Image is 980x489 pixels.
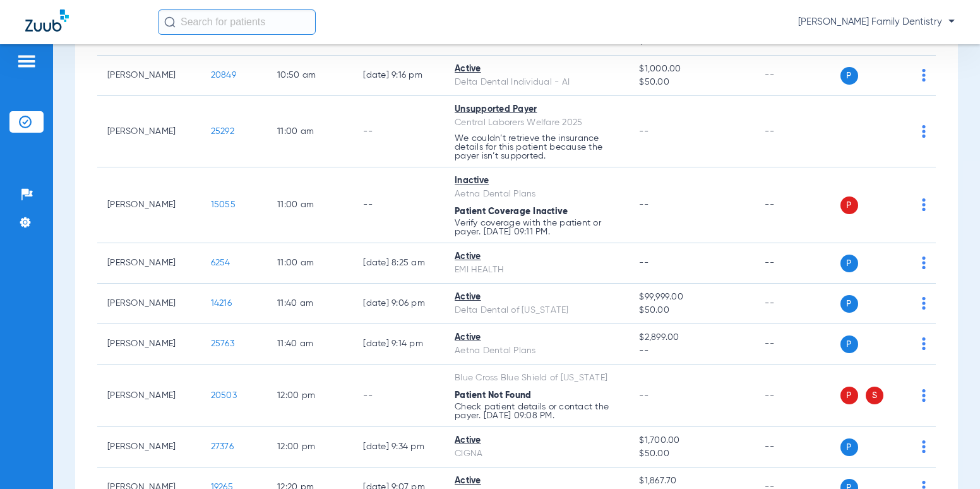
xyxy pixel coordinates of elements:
span: P [840,196,858,214]
img: hamburger-icon [16,54,37,69]
p: We couldn’t retrieve the insurance details for this patient because the payer isn’t supported. [455,134,619,160]
span: 27376 [211,442,234,451]
div: Aetna Dental Plans [455,344,619,358]
span: 6254 [211,258,230,267]
span: P [840,295,858,313]
div: CIGNA [455,447,619,461]
img: group-dot-blue.svg [922,125,926,138]
div: Inactive [455,174,619,188]
td: [PERSON_NAME] [97,56,201,96]
span: P [840,387,858,404]
td: -- [755,167,840,243]
td: [DATE] 8:25 AM [353,243,445,284]
td: 12:00 PM [267,365,353,427]
span: 20849 [211,71,236,80]
div: Active [455,250,619,263]
div: Delta Dental of [US_STATE] [455,304,619,317]
span: P [840,67,858,85]
img: group-dot-blue.svg [922,297,926,310]
span: P [840,335,858,353]
td: 11:00 AM [267,243,353,284]
span: S [866,387,883,404]
span: 15055 [211,200,236,209]
td: [PERSON_NAME] [97,96,201,167]
div: Delta Dental Individual - AI [455,76,619,89]
span: 25292 [211,127,234,136]
span: $50.00 [639,447,744,461]
td: 12:00 PM [267,427,353,468]
td: -- [755,324,840,365]
img: group-dot-blue.svg [922,440,926,453]
td: [PERSON_NAME] [97,427,201,468]
p: Verify coverage with the patient or payer. [DATE] 09:11 PM. [455,219,619,236]
div: Unsupported Payer [455,103,619,116]
div: EMI HEALTH [455,263,619,277]
td: [DATE] 9:06 PM [353,284,445,324]
span: Patient Not Found [455,391,531,400]
span: $99,999.00 [639,291,744,304]
td: -- [353,365,445,427]
img: group-dot-blue.svg [922,337,926,350]
td: 11:40 AM [267,284,353,324]
img: group-dot-blue.svg [922,69,926,81]
img: group-dot-blue.svg [922,198,926,211]
td: 10:50 AM [267,56,353,96]
span: $50.00 [639,76,744,89]
span: -- [639,127,648,136]
span: 25763 [211,339,234,348]
td: -- [755,96,840,167]
p: Check patient details or contact the payer. [DATE] 09:08 PM. [455,402,619,420]
td: 11:00 AM [267,96,353,167]
td: -- [755,243,840,284]
td: -- [353,96,445,167]
td: [PERSON_NAME] [97,284,201,324]
span: -- [639,200,648,209]
span: -- [639,391,648,400]
input: Search for patients [158,9,316,35]
img: Search Icon [164,16,176,28]
span: -- [639,258,648,267]
span: 14216 [211,299,232,308]
img: Zuub Logo [25,9,69,32]
span: [PERSON_NAME] Family Dentistry [798,16,955,28]
td: [PERSON_NAME] [97,243,201,284]
div: Active [455,63,619,76]
td: -- [755,365,840,427]
span: $1,867.70 [639,474,744,488]
td: -- [755,284,840,324]
div: Active [455,474,619,488]
td: [DATE] 9:16 PM [353,56,445,96]
td: -- [755,427,840,468]
td: [PERSON_NAME] [97,167,201,243]
span: $1,000.00 [639,63,744,76]
td: [DATE] 9:34 PM [353,427,445,468]
span: Patient Coverage Inactive [455,207,568,216]
td: [DATE] 9:14 PM [353,324,445,365]
span: 20503 [211,391,237,400]
div: Active [455,434,619,447]
span: $2,899.00 [639,331,744,344]
td: -- [755,56,840,96]
span: P [840,438,858,456]
img: group-dot-blue.svg [922,389,926,402]
td: [PERSON_NAME] [97,365,201,427]
span: $1,700.00 [639,434,744,447]
img: group-dot-blue.svg [922,257,926,269]
span: P [840,255,858,272]
div: Active [455,331,619,344]
div: Active [455,291,619,304]
div: Central Laborers Welfare 2025 [455,116,619,130]
td: 11:40 AM [267,324,353,365]
span: -- [639,344,744,358]
span: $50.00 [639,304,744,317]
div: Blue Cross Blue Shield of [US_STATE] [455,371,619,385]
td: 11:00 AM [267,167,353,243]
td: -- [353,167,445,243]
td: [PERSON_NAME] [97,324,201,365]
div: Aetna Dental Plans [455,188,619,201]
